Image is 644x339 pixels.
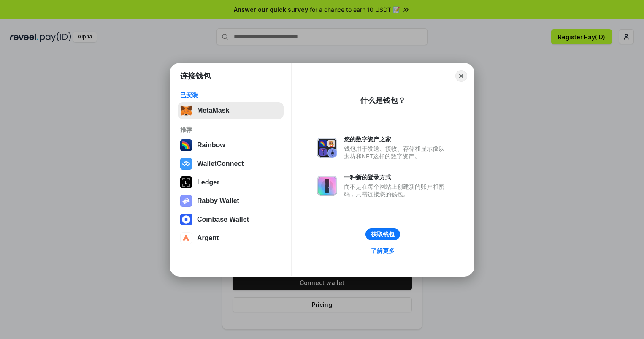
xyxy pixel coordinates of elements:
button: MetaMask [178,102,284,119]
button: Argent [178,230,284,247]
img: svg+xml,%3Csvg%20width%3D%2228%22%20height%3D%2228%22%20viewBox%3D%220%200%2028%2028%22%20fill%3D... [180,214,192,225]
img: svg+xml,%3Csvg%20width%3D%22120%22%20height%3D%22120%22%20viewBox%3D%220%200%20120%20120%22%20fil... [180,139,192,151]
button: WalletConnect [178,155,284,172]
div: 一种新的登录方式 [344,174,449,181]
div: 推荐 [180,126,281,133]
img: svg+xml,%3Csvg%20xmlns%3D%22http%3A%2F%2Fwww.w3.org%2F2000%2Fsvg%22%20fill%3D%22none%22%20viewBox... [180,195,192,207]
button: Ledger [178,174,284,191]
div: Argent [197,234,219,242]
a: 了解更多 [366,245,400,256]
img: svg+xml,%3Csvg%20xmlns%3D%22http%3A%2F%2Fwww.w3.org%2F2000%2Fsvg%22%20fill%3D%22none%22%20viewBox... [317,176,337,196]
div: 了解更多 [371,247,395,255]
div: 什么是钱包？ [360,95,406,106]
div: 已安装 [180,91,281,99]
img: svg+xml,%3Csvg%20width%3D%2228%22%20height%3D%2228%22%20viewBox%3D%220%200%2028%2028%22%20fill%3D... [180,232,192,244]
div: Rabby Wallet [197,197,239,205]
button: Rabby Wallet [178,193,284,209]
div: 获取钱包 [371,231,395,238]
img: svg+xml,%3Csvg%20xmlns%3D%22http%3A%2F%2Fwww.w3.org%2F2000%2Fsvg%22%20fill%3D%22none%22%20viewBox... [317,138,337,158]
img: svg+xml,%3Csvg%20width%3D%2228%22%20height%3D%2228%22%20viewBox%3D%220%200%2028%2028%22%20fill%3D... [180,158,192,170]
button: Close [455,70,467,82]
div: Rainbow [197,141,225,149]
div: 钱包用于发送、接收、存储和显示像以太坊和NFT这样的数字资产。 [344,145,449,160]
img: svg+xml,%3Csvg%20fill%3D%22none%22%20height%3D%2233%22%20viewBox%3D%220%200%2035%2033%22%20width%... [180,105,192,117]
h1: 连接钱包 [180,71,211,81]
button: Rainbow [178,137,284,154]
div: Ledger [197,179,219,186]
img: svg+xml,%3Csvg%20xmlns%3D%22http%3A%2F%2Fwww.w3.org%2F2000%2Fsvg%22%20width%3D%2228%22%20height%3... [180,176,192,188]
button: 获取钱包 [365,228,400,240]
div: WalletConnect [197,160,244,168]
div: 您的数字资产之家 [344,136,449,143]
div: MetaMask [197,107,229,114]
button: Coinbase Wallet [178,211,284,228]
div: 而不是在每个网站上创建新的账户和密码，只需连接您的钱包。 [344,183,449,198]
div: Coinbase Wallet [197,216,249,223]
